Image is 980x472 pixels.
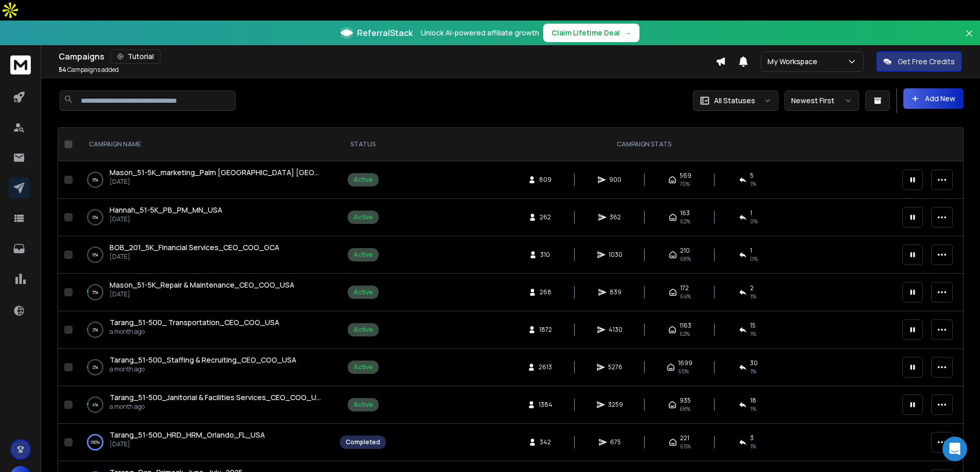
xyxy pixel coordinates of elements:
[678,367,689,375] span: 65 %
[540,213,551,221] span: 262
[750,284,754,292] span: 2
[353,326,373,334] div: Active
[540,251,550,259] span: 310
[610,438,621,446] span: 675
[608,363,622,371] span: 5276
[750,434,754,442] span: 3
[608,401,623,409] span: 3259
[110,317,279,327] span: Tarang_51-500_ Transportation_CEO_COO_USA
[110,392,324,403] a: Tarang_51-500_Janitorial & Facilities Services_CEO_COO_USA
[110,253,279,261] p: [DATE]
[785,90,859,111] button: Newest First
[110,328,279,336] p: a month ago
[110,167,324,178] a: Mason_51-5K_marketing_Palm [GEOGRAPHIC_DATA] [GEOGRAPHIC_DATA]
[110,178,324,186] p: [DATE]
[357,27,413,39] span: ReferralStack
[110,440,265,448] p: [DATE]
[750,359,758,367] span: 30
[110,430,265,440] span: Tarang_51-500_HRD_HRM_Orlando_FL_USA
[750,367,756,375] span: 1 %
[59,65,66,74] span: 54
[111,49,161,64] button: Tutorial
[680,397,691,405] span: 935
[353,401,373,409] div: Active
[353,288,373,296] div: Active
[92,400,98,410] p: 4 %
[750,292,756,300] span: 1 %
[680,434,689,442] span: 221
[77,128,334,161] th: CAMPAIGN NAME
[680,180,690,188] span: 70 %
[876,51,962,72] button: Get Free Credits
[77,311,334,349] td: 2%Tarang_51-500_ Transportation_CEO_COO_USAa month ago
[540,288,551,296] span: 268
[539,176,551,184] span: 809
[110,290,294,298] p: [DATE]
[110,403,324,411] p: a month ago
[92,287,98,297] p: 5 %
[750,405,756,413] span: 1 %
[768,56,822,67] p: My Workspace
[680,209,690,217] span: 163
[610,213,621,221] span: 362
[539,363,552,371] span: 2613
[680,405,690,413] span: 68 %
[903,88,964,109] button: Add New
[110,392,326,402] span: Tarang_51-500_Janitorial & Facilities Services_CEO_COO_USA
[942,437,967,461] div: Open Intercom Messenger
[346,438,380,446] div: Completed
[750,442,756,450] span: 1 %
[680,217,690,225] span: 62 %
[91,437,100,447] p: 100 %
[609,326,622,334] span: 4130
[77,236,334,274] td: 0%BOB_201_5K_Financial Services_CEO_COO_GCA[DATE]
[680,255,691,263] span: 68 %
[353,251,373,259] div: Active
[539,401,553,409] span: 1384
[624,28,631,38] span: →
[680,247,690,255] span: 210
[93,212,98,222] p: 0 %
[680,172,691,180] span: 569
[59,66,119,74] p: Campaigns added
[110,280,294,290] a: Mason_51-5K_Repair & Maintenance_CEO_COO_USA
[543,24,639,42] button: Claim Lifetime Deal→
[898,56,955,67] p: Get Free Credits
[77,199,334,236] td: 0%Hannah_51-5K_PB_PM_MN_USA[DATE]
[110,430,265,440] a: Tarang_51-500_HRD_HRM_Orlando_FL_USA
[750,330,756,338] span: 1 %
[353,176,373,184] div: Active
[93,250,98,260] p: 0 %
[609,251,622,259] span: 1030
[540,438,551,446] span: 342
[680,322,691,330] span: 1163
[750,209,752,217] span: 1
[77,424,334,461] td: 100%Tarang_51-500_HRD_HRM_Orlando_FL_USA[DATE]
[750,217,758,225] span: 0 %
[334,128,392,161] th: STATUS
[392,128,896,161] th: CAMPAIGN STATS
[680,292,691,300] span: 64 %
[421,28,539,38] p: Unlock AI-powered affiliate growth
[110,215,222,223] p: [DATE]
[110,242,279,253] a: BOB_201_5K_Financial Services_CEO_COO_GCA
[750,255,758,263] span: 0 %
[110,205,222,215] span: Hannah_51-5K_PB_PM_MN_USA
[680,284,689,292] span: 172
[750,247,752,255] span: 1
[750,397,756,405] span: 18
[963,27,976,51] button: Close banner
[750,172,754,180] span: 5
[110,365,296,373] p: a month ago
[353,363,373,371] div: Active
[77,349,334,386] td: 2%Tarang_51-500_Staffing & Recruiting_CEO_COO_USAa month ago
[93,325,98,335] p: 2 %
[678,359,692,367] span: 1699
[110,355,296,365] a: Tarang_51-500_Staffing & Recruiting_CEO_COO_USA
[110,280,294,290] span: Mason_51-5K_Repair & Maintenance_CEO_COO_USA
[539,326,552,334] span: 1872
[750,322,756,330] span: 15
[714,96,755,106] p: All Statuses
